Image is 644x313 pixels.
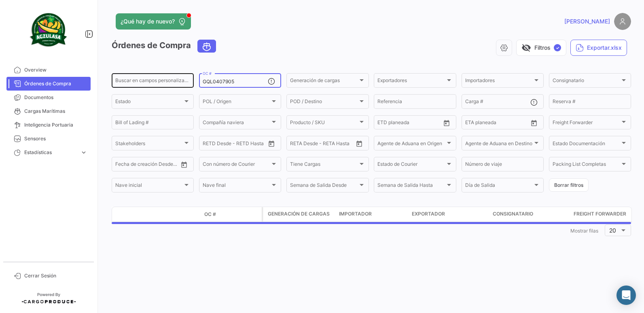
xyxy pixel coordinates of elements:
[310,142,340,147] input: Hasta
[564,17,610,25] span: [PERSON_NAME]
[263,207,336,222] datatable-header-cell: Generación de cargas
[465,121,480,127] input: Desde
[6,104,91,118] a: Cargas Marítimas
[268,210,330,218] span: Generación de cargas
[203,184,270,189] span: Nave final
[112,40,218,53] h3: Órdenes de Compra
[489,207,570,222] datatable-header-cell: Consignatario
[203,100,270,106] span: POL / Origen
[178,159,190,171] button: Open calendar
[441,117,453,129] button: Open calendar
[614,13,631,30] img: placeholder-user.png
[24,272,87,279] span: Cerrar Sesión
[6,63,91,77] a: Overview
[115,142,183,147] span: Stakeholders
[398,121,428,127] input: Hasta
[290,184,358,189] span: Semana de Salida Desde
[203,163,270,168] span: Con número de Courier
[528,117,540,129] button: Open calendar
[465,142,533,147] span: Agente de Aduana en Destino
[377,184,445,189] span: Semana de Salida Hasta
[570,40,627,56] button: Exportar.xlsx
[570,228,598,234] span: Mostrar filas
[336,207,409,222] datatable-header-cell: Importador
[6,91,91,104] a: Documentos
[553,142,620,147] span: Estado Documentación
[80,149,87,156] span: expand_more
[28,10,69,50] img: agzulasa-logo.png
[516,40,566,56] button: visibility_offFiltros✓
[203,142,217,147] input: Desde
[223,142,253,147] input: Hasta
[465,184,533,189] span: Día de Salida
[412,210,445,218] span: Exportador
[116,13,191,30] button: ¿Qué hay de nuevo?
[198,40,216,52] button: Ocean
[465,79,533,85] span: Importadores
[290,79,358,85] span: Generación de cargas
[549,178,589,192] button: Borrar filtros
[24,149,77,156] span: Estadísticas
[128,211,148,218] datatable-header-cell: Modo de Transporte
[521,43,531,53] span: visibility_off
[24,121,87,129] span: Inteligencia Portuaria
[553,79,620,85] span: Consignatario
[6,118,91,132] a: Inteligencia Portuaria
[115,100,183,106] span: Estado
[377,163,445,168] span: Estado de Courier
[485,121,515,127] input: Hasta
[204,211,216,218] span: OC #
[121,17,175,25] span: ¿Qué hay de nuevo?
[339,210,372,218] span: Importador
[409,207,489,222] datatable-header-cell: Exportador
[24,66,87,74] span: Overview
[24,94,87,101] span: Documentos
[377,142,445,147] span: Agente de Aduana en Origen
[377,121,392,127] input: Desde
[115,184,183,189] span: Nave inicial
[616,286,636,305] div: Abrir Intercom Messenger
[554,44,561,51] span: ✓
[290,163,358,168] span: Tiene Cargas
[6,132,91,146] a: Sensores
[265,137,278,150] button: Open calendar
[24,108,87,115] span: Cargas Marítimas
[136,163,165,168] input: Hasta
[609,227,616,234] span: 20
[290,142,305,147] input: Desde
[290,100,358,106] span: POD / Destino
[24,80,87,87] span: Órdenes de Compra
[6,77,91,91] a: Órdenes de Compra
[203,121,270,127] span: Compañía naviera
[353,137,365,150] button: Open calendar
[24,135,87,142] span: Sensores
[201,207,262,221] datatable-header-cell: OC #
[553,163,620,168] span: Packing List Completas
[553,121,620,127] span: Freight Forwarder
[574,210,626,218] span: Freight Forwarder
[115,163,130,168] input: Desde
[377,79,445,85] span: Exportadores
[290,121,358,127] span: Producto / SKU
[148,211,201,218] datatable-header-cell: Estado Doc.
[493,210,533,218] span: Consignatario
